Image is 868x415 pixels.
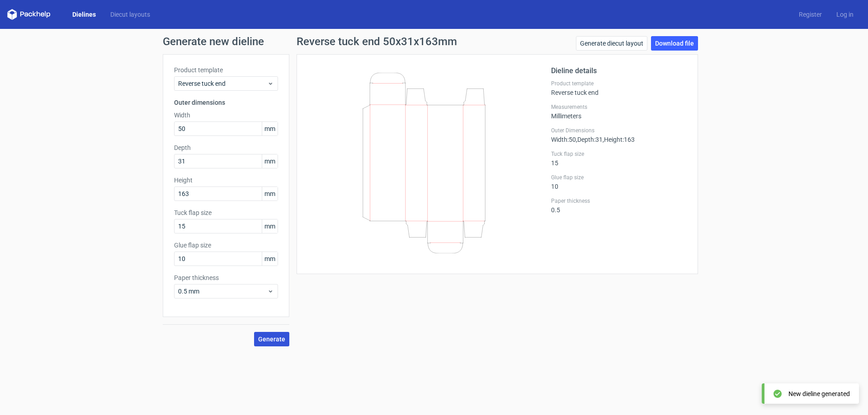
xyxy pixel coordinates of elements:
span: , Height : 163 [603,136,635,143]
label: Product template [551,80,687,87]
a: Log in [829,10,861,19]
div: Reverse tuck end [551,80,687,96]
a: Generate diecut layout [576,36,647,51]
h1: Generate new dieline [163,36,705,47]
div: New dieline generated [788,389,850,398]
div: 10 [551,174,687,190]
a: Download file [651,36,698,51]
span: 0.5 mm [178,287,267,296]
label: Width [174,111,278,120]
span: , Depth : 31 [576,136,603,143]
h1: Reverse tuck end 50x31x163mm [297,36,457,47]
a: Register [792,10,829,19]
span: Width : 50 [551,136,576,143]
span: mm [262,252,278,266]
label: Product template [174,65,278,75]
div: 0.5 [551,197,687,214]
button: Generate [254,332,289,346]
span: Reverse tuck end [178,79,267,88]
h3: Outer dimensions [174,98,278,107]
div: 15 [551,150,687,167]
label: Paper thickness [551,197,687,205]
span: mm [262,122,278,135]
span: mm [262,187,278,201]
span: Generate [258,336,285,342]
label: Glue flap size [551,174,687,181]
span: mm [262,154,278,168]
label: Paper thickness [174,273,278,282]
label: Tuck flap size [174,208,278,217]
div: Millimeters [551,103,687,120]
label: Glue flap size [174,241,278,250]
a: Dielines [65,10,103,19]
h2: Dieline details [551,65,687,76]
label: Measurements [551,103,687,111]
label: Height [174,176,278,185]
label: Depth [174,143,278,152]
span: mm [262,219,278,233]
a: Diecut layouts [103,10,157,19]
label: Tuck flap size [551,150,687,158]
label: Outer Dimensions [551,127,687,134]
